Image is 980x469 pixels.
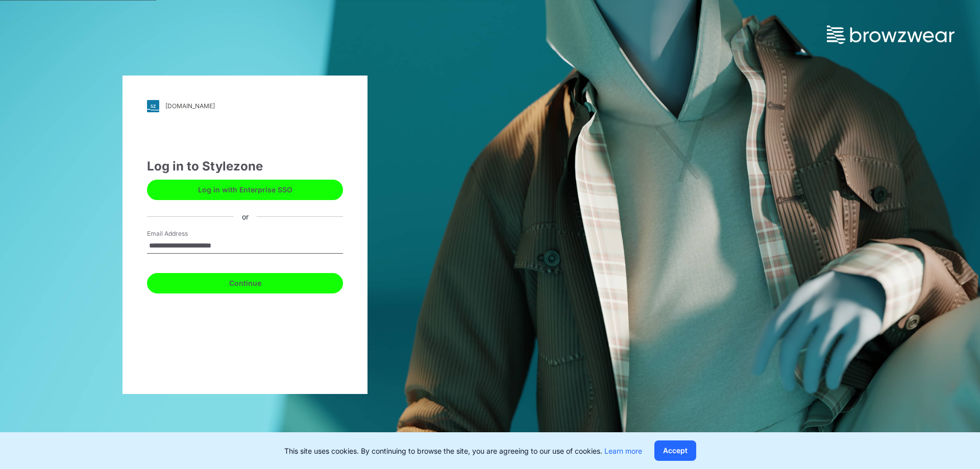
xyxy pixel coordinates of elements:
a: [DOMAIN_NAME] [147,100,343,112]
button: Log in with Enterprise SSO [147,180,343,200]
button: Continue [147,273,343,293]
div: [DOMAIN_NAME] [165,102,215,110]
div: Log in to Stylezone [147,157,343,176]
img: svg+xml;base64,PHN2ZyB3aWR0aD0iMjgiIGhlaWdodD0iMjgiIHZpZXdCb3g9IjAgMCAyOCAyOCIgZmlsbD0ibm9uZSIgeG... [147,100,159,112]
button: Accept [654,440,696,461]
img: browzwear-logo.73288ffb.svg [827,26,954,44]
a: Learn more [604,447,642,455]
label: Email Address [147,229,218,238]
p: This site uses cookies. By continuing to browse the site, you are agreeing to our use of cookies. [284,446,642,456]
div: or [234,211,257,222]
